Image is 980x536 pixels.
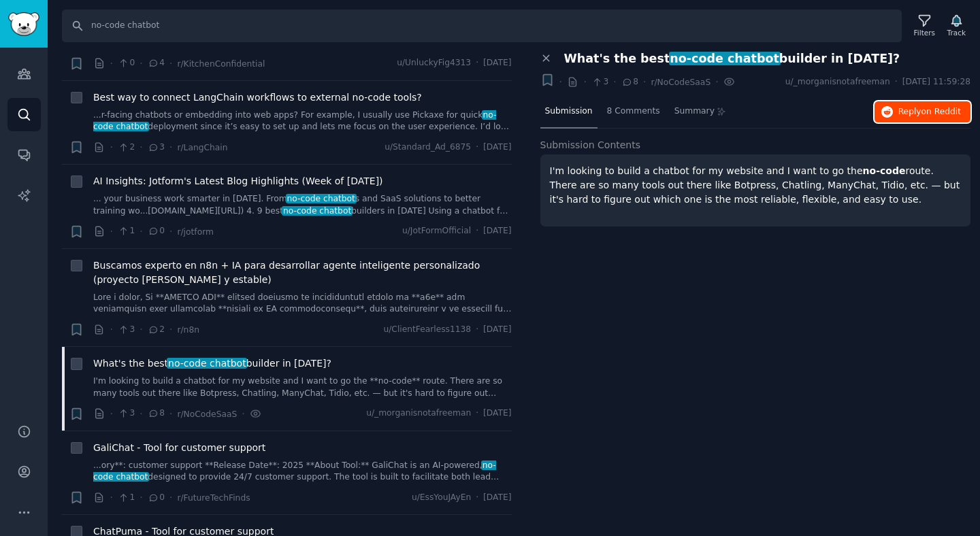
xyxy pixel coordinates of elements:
a: ...r-facing chatbots or embedding into web apps? For example, I usually use Pickaxe for quickno-c... [93,110,512,133]
span: r/jotform [177,227,213,237]
span: · [110,224,113,239]
span: · [895,76,898,88]
span: · [169,407,172,421]
span: on Reddit [921,107,961,116]
span: u/Standard_Ad_6875 [385,141,471,154]
span: · [110,140,113,154]
span: Reply [898,106,961,118]
span: u/JotFormOfficial [402,225,471,237]
span: · [476,492,478,504]
span: 1 [118,225,135,237]
span: · [715,75,718,89]
span: · [169,224,172,239]
a: AI Insights: Jotform's Latest Blog Highlights (Week of [DATE]) [93,174,383,188]
button: Replyon Reddit [875,101,970,123]
span: · [169,140,172,154]
span: no-code chatbot [286,194,357,203]
span: [DATE] [483,407,511,420]
span: u/UnluckyFig4313 [397,57,471,69]
span: Submission [545,105,593,118]
span: · [476,57,478,69]
span: 3 [148,141,165,154]
div: Filters [914,28,935,37]
span: 3 [118,324,135,336]
span: · [110,56,113,71]
a: Buscamos experto en n8n + IA para desarrollar agente inteligente personalizado (proyecto [PERSON_... [93,258,512,287]
span: · [476,141,478,154]
span: r/FutureTechFinds [177,493,250,503]
span: · [643,75,646,89]
a: What's the bestno-code chatbotbuilder in [DATE]? [93,356,331,371]
input: Search Keyword [62,10,902,42]
div: Track [947,28,966,37]
span: Summary [674,105,715,118]
a: Lore i dolor, Si **AMETCO ADI** elitsed doeiusmo te incididuntutl etdolo ma **a6e** adm veniamqui... [93,292,512,316]
span: u/_morganisnotafreeman [785,76,890,88]
span: [DATE] [483,324,511,336]
span: · [140,490,142,505]
strong: no-code [863,165,906,176]
span: 3 [591,76,608,88]
span: no-code chatbot [167,358,247,369]
span: [DATE] [483,141,511,154]
span: u/_morganisnotafreeman [366,407,471,420]
span: · [110,322,113,337]
a: I'm looking to build a chatbot for my website and I want to go the **no-code** route. There are s... [93,375,512,399]
span: · [140,322,142,337]
span: no-code chatbot [669,52,781,65]
a: ...ory**: customer support **Release Date**: 2025 **About Tool:** GaliChat is an AI-powered,no-co... [93,460,512,484]
span: 1 [118,492,135,504]
span: Submission Contents [540,138,641,152]
span: 4 [148,57,165,69]
span: What's the best builder in [DATE]? [564,52,900,66]
span: · [110,407,113,421]
span: r/NoCodeSaaS [177,409,237,419]
span: 8 [621,76,638,88]
span: What's the best builder in [DATE]? [93,356,331,371]
span: r/NoCodeSaaS [651,78,710,87]
span: · [476,407,478,420]
span: · [476,324,478,336]
span: [DATE] [483,225,511,237]
a: Best way to connect LangChain workflows to external no-code tools? [93,90,422,105]
span: · [613,75,616,89]
span: u/EssYouJAyEn [412,492,471,504]
span: 8 Comments [607,105,660,118]
p: I'm looking to build a chatbot for my website and I want to go the route. There are so many tools... [550,164,962,207]
span: · [169,322,172,337]
a: GaliChat - Tool for customer support [93,441,265,455]
a: ... your business work smarter in [DATE]. Fromno-code chatbots and SaaS solutions to better train... [93,193,512,217]
span: [DATE] [483,57,511,69]
span: [DATE] [483,492,511,504]
span: · [583,75,586,89]
span: 0 [148,492,165,504]
span: no-code chatbot [282,206,353,216]
span: · [169,490,172,505]
span: · [169,56,172,71]
button: Track [943,12,970,40]
span: r/n8n [177,325,199,335]
span: · [476,225,478,237]
span: [DATE] 11:59:28 [902,76,970,88]
span: 8 [148,407,165,420]
img: GummySearch logo [8,12,39,36]
span: · [110,490,113,505]
span: 0 [118,57,135,69]
span: · [559,75,562,89]
span: u/ClientFearless1138 [383,324,471,336]
span: 3 [118,407,135,420]
span: · [140,56,142,71]
span: · [140,224,142,239]
span: · [140,140,142,154]
span: r/KitchenConfidential [177,59,265,69]
span: 2 [148,324,165,336]
span: · [140,407,142,421]
span: 0 [148,225,165,237]
span: r/LangChain [177,143,227,152]
span: · [242,407,244,421]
